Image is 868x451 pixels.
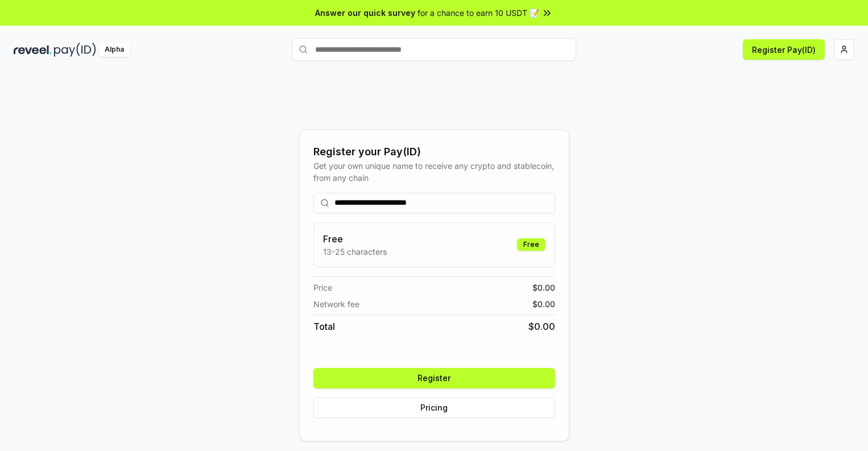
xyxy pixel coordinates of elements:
[313,398,555,418] button: Pricing
[98,43,130,57] div: Alpha
[313,320,335,333] span: Total
[532,282,555,293] span: $ 0.00
[313,298,359,310] span: Network fee
[323,246,387,258] p: 13-25 characters
[313,144,555,160] div: Register your Pay(ID)
[14,43,52,57] img: reveel_dark
[418,7,539,19] span: for a chance to earn 10 USDT 📝
[315,7,415,19] span: Answer our quick survey
[532,298,555,310] span: $ 0.00
[528,320,555,333] span: $ 0.00
[323,232,387,246] h3: Free
[54,43,96,57] img: pay_id
[313,160,555,184] div: Get your own unique name to receive any crypto and stablecoin, from any chain
[743,39,825,60] button: Register Pay(ID)
[517,238,545,251] div: Free
[313,368,555,388] button: Register
[313,282,332,293] span: Price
